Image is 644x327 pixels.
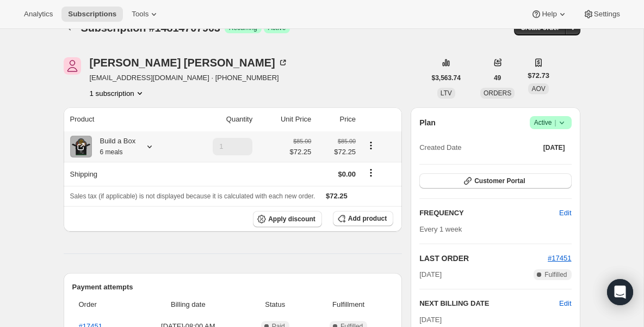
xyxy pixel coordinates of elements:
button: Product actions [362,140,380,152]
th: Order [72,293,133,317]
span: LTV [441,89,452,97]
span: $0.00 [338,170,356,178]
button: Tools [125,7,166,22]
a: #17451 [548,254,571,262]
span: $72.25 [290,147,312,158]
span: $72.73 [528,70,549,81]
span: $72.25 [326,192,348,200]
span: Subscriptions [68,10,116,19]
span: $3,563.74 [432,74,461,82]
div: Build a Box [92,136,136,158]
button: Analytics [17,7,59,22]
button: Subscriptions [61,7,123,22]
button: Apply discount [253,211,322,227]
button: [DATE] [537,140,572,155]
button: 49 [487,70,507,86]
span: $72.25 [318,147,356,158]
h2: LAST ORDER [419,253,548,264]
th: Quantity [183,107,256,131]
button: Product actions [90,88,145,99]
span: Fulfilled [544,270,567,279]
button: Edit [559,298,571,309]
h2: Payment attempts [72,282,394,293]
button: Help [524,7,574,22]
span: Fulfillment [310,299,387,310]
div: Open Intercom Messenger [607,279,633,305]
span: Billing date [136,299,240,310]
span: Apply discount [268,215,315,223]
h2: FREQUENCY [419,208,559,219]
span: Every 1 week [419,225,462,233]
span: Status [246,299,304,310]
span: | [554,118,556,127]
small: 6 meals [100,148,123,156]
span: Thomas Simms [64,57,81,75]
h2: Plan [419,117,436,128]
span: Tools [132,10,148,19]
span: ORDERS [484,89,511,97]
span: [EMAIL_ADDRESS][DOMAIN_NAME] · [PHONE_NUMBER] [90,72,288,83]
span: [DATE] [543,143,565,152]
span: Active [534,117,567,128]
th: Product [64,107,183,131]
div: [PERSON_NAME] [PERSON_NAME] [90,57,288,68]
span: Created Date [419,142,461,153]
span: Add product [348,214,387,223]
button: $3,563.74 [425,70,467,86]
span: [DATE] [419,316,442,324]
button: Shipping actions [362,167,380,179]
span: Settings [594,10,620,19]
button: Settings [577,7,627,22]
img: product img [70,136,92,158]
th: Price [314,107,359,131]
button: Edit [553,204,578,222]
button: Add product [333,211,393,226]
span: AOV [531,85,545,93]
button: Customer Portal [419,173,571,189]
th: Unit Price [256,107,314,131]
small: $85.00 [293,138,311,144]
span: Edit [559,208,571,219]
span: 49 [494,74,501,82]
span: Help [542,10,556,19]
h2: NEXT BILLING DATE [419,298,559,309]
small: $85.00 [338,138,356,144]
button: #17451 [548,253,571,264]
th: Shipping [64,162,183,186]
span: Customer Portal [474,177,525,185]
span: Analytics [24,10,53,19]
span: Sales tax (if applicable) is not displayed because it is calculated with each new order. [70,192,315,200]
span: [DATE] [419,269,442,280]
